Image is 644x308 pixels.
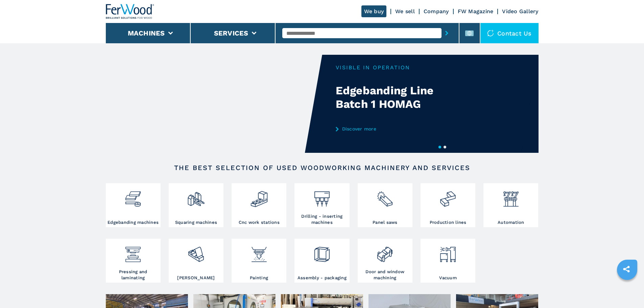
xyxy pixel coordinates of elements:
[187,185,205,208] img: squadratrici_2.png
[615,278,639,303] iframe: Chat
[439,185,457,208] img: linee_di_produzione_2.png
[483,183,538,227] a: Automation
[250,240,268,263] img: verniciatura_1.png
[361,5,387,17] a: We buy
[250,185,268,208] img: centro_di_lavoro_cnc_2.png
[128,29,165,37] button: Machines
[124,185,142,208] img: bordatrici_1.png
[187,240,205,263] img: levigatrici_2.png
[232,183,286,227] a: Cnc work stations
[502,185,520,208] img: automazione.png
[313,240,331,263] img: montaggio_imballaggio_2.png
[108,219,159,226] h3: Edgebanding machines
[458,8,494,15] a: FW Magazine
[438,146,441,148] button: 1
[376,185,394,208] img: sezionatrici_2.png
[296,213,348,226] h3: Drilling - inserting machines
[430,219,467,226] h3: Production lines
[214,29,248,37] button: Services
[106,55,322,153] video: Your browser does not support the video tag.
[395,8,415,15] a: We sell
[376,240,394,263] img: lavorazione_porte_finestre_2.png
[169,183,223,227] a: Squaring machines
[502,8,538,15] a: Video Gallery
[127,164,517,172] h2: The best selection of used woodworking machinery and services
[444,146,446,148] button: 2
[313,185,331,208] img: foratrici_inseritrici_2.png
[124,240,142,263] img: pressa-strettoia.png
[421,183,475,227] a: Production lines
[108,269,159,281] h3: Pressing and laminating
[424,8,449,15] a: Company
[421,239,475,283] a: Vacuum
[480,23,539,43] div: Contact us
[169,239,223,283] a: [PERSON_NAME]
[175,219,217,226] h3: Squaring machines
[618,261,635,278] a: sharethis
[232,239,286,283] a: Painting
[106,4,154,19] img: Ferwood
[294,239,349,283] a: Assembly - packaging
[297,275,347,281] h3: Assembly - packaging
[442,25,452,41] button: submit-button
[106,183,161,227] a: Edgebanding machines
[106,239,161,283] a: Pressing and laminating
[239,219,280,226] h3: Cnc work stations
[439,240,457,263] img: aspirazione_1.png
[498,219,524,226] h3: Automation
[250,275,268,281] h3: Painting
[294,183,349,227] a: Drilling - inserting machines
[373,219,398,226] h3: Panel saws
[177,275,215,281] h3: [PERSON_NAME]
[358,183,412,227] a: Panel saws
[358,239,412,283] a: Door and window machining
[487,30,494,37] img: Contact us
[336,126,468,132] a: Discover more
[439,275,457,281] h3: Vacuum
[359,269,411,281] h3: Door and window machining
